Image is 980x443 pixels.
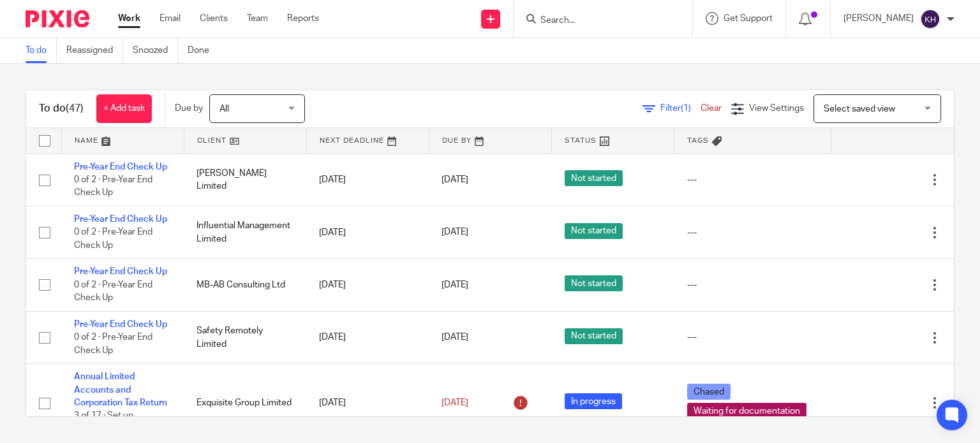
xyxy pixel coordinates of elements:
[843,12,914,25] p: [PERSON_NAME]
[442,398,468,407] span: [DATE]
[184,206,306,258] td: Influential Management Limited
[184,154,306,206] td: [PERSON_NAME] Limited
[184,311,306,363] td: Safety Remotely Limited
[442,333,468,342] span: [DATE]
[565,223,623,239] span: Not started
[306,311,429,363] td: [DATE]
[66,38,123,63] a: Reassigned
[442,228,468,237] span: [DATE]
[74,280,152,303] span: 0 of 2 · Pre-Year End Check Up
[160,12,181,25] a: Email
[565,393,622,409] span: In progress
[74,320,167,329] a: Pre-Year End Check Up
[687,173,819,186] div: ---
[681,104,691,113] span: (1)
[247,12,268,25] a: Team
[539,15,654,27] input: Search
[687,279,819,291] div: ---
[219,105,229,113] span: All
[74,215,167,224] a: Pre-Year End Check Up
[118,12,140,25] a: Work
[184,259,306,311] td: MB-AB Consulting Ltd
[724,14,773,23] span: Get Support
[26,10,89,27] img: Pixie
[306,206,429,258] td: [DATE]
[701,104,722,113] a: Clear
[175,102,203,115] p: Due by
[442,280,468,289] span: [DATE]
[306,259,429,311] td: [DATE]
[565,328,623,344] span: Not started
[687,403,806,419] span: Waiting for documentation
[442,175,468,184] span: [DATE]
[687,331,819,344] div: ---
[66,103,84,113] span: (47)
[306,364,429,442] td: [DATE]
[74,228,152,251] span: 0 of 2 · Pre-Year End Check Up
[687,137,709,144] span: Tags
[287,12,319,25] a: Reports
[96,94,152,123] a: + Add task
[74,333,152,355] span: 0 of 2 · Pre-Year End Check Up
[26,38,57,63] a: To do
[565,170,623,186] span: Not started
[660,104,701,113] span: Filter
[824,105,895,113] span: Select saved view
[749,104,804,113] span: View Settings
[200,12,228,25] a: Clients
[184,364,306,442] td: Exquisite Group Limited
[133,38,178,63] a: Snoozed
[565,275,623,291] span: Not started
[39,102,84,115] h1: To do
[74,175,152,198] span: 0 of 2 · Pre-Year End Check Up
[920,9,940,29] img: svg%3E
[188,38,219,63] a: Done
[687,226,819,239] div: ---
[74,372,167,407] a: Annual Limited Accounts and Corporation Tax Return
[74,267,167,276] a: Pre-Year End Check Up
[74,163,167,171] a: Pre-Year End Check Up
[74,412,133,434] span: 3 of 17 · Set up Workpapers
[687,384,731,400] span: Chased
[306,154,429,206] td: [DATE]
